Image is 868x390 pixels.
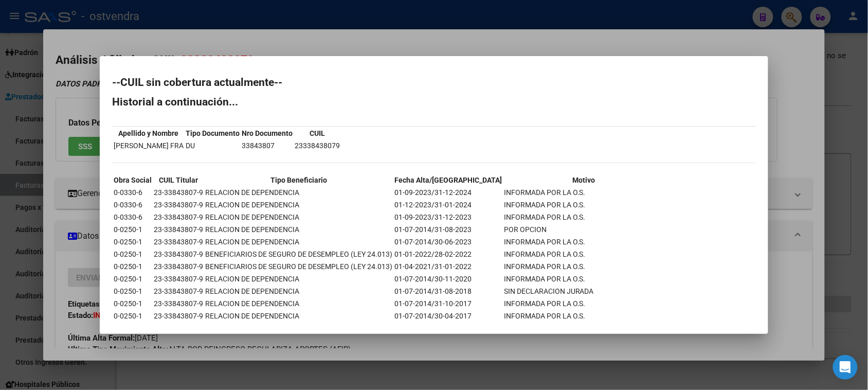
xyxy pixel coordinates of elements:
th: Tipo Documento [185,128,240,139]
td: 0-0250-1 [113,261,152,272]
th: Apellido y Nombre [113,128,184,139]
th: Motivo [503,174,664,186]
td: BENEFICIARIOS DE SEGURO DE DESEMPLEO (LEY 24.013) [205,261,393,272]
td: 23-33843807-9 [153,211,204,223]
td: 0-0330-6 [113,199,152,210]
td: RELACION DE DEPENDENCIA [205,211,393,223]
td: 01-09-2023/31-12-2024 [394,187,502,198]
th: Nro Documento [241,128,293,139]
td: 01-12-2023/31-01-2024 [394,199,502,210]
td: 0-0250-1 [113,249,152,260]
td: 23-33843807-9 [153,286,204,297]
td: RELACION DE DEPENDENCIA [205,298,393,309]
td: INFORMADA POR LA O.S. [503,187,664,198]
td: RELACION DE DEPENDENCIA [205,286,393,297]
h2: --CUIL sin cobertura actualmente-- [112,77,756,87]
td: INFORMADA POR LA O.S. [503,298,664,309]
td: 23338438079 [294,140,340,151]
td: 0-0330-6 [113,211,152,223]
th: Tipo Beneficiario [205,174,393,186]
td: 23-33843807-9 [153,310,204,322]
td: 0-0250-1 [113,224,152,235]
td: RELACION DE DEPENDENCIA [205,199,393,210]
td: 23-33843807-9 [153,224,204,235]
td: 23-33843807-9 [153,236,204,247]
td: 01-07-2014/30-04-2017 [394,310,502,322]
th: Obra Social [113,174,152,186]
td: 0-0250-1 [113,310,152,322]
td: RELACION DE DEPENDENCIA [205,187,393,198]
td: INFORMADA POR LA O.S. [503,273,664,285]
td: RELACION DE DEPENDENCIA [205,310,393,322]
td: 01-07-2014/30-11-2020 [394,273,502,285]
h2: Historial a continuación... [112,97,756,107]
td: INFORMADA POR LA O.S. [503,236,664,247]
td: BENEFICIARIOS DE SEGURO DE DESEMPLEO (LEY 24.013) [205,249,393,260]
div: Open Intercom Messenger [833,355,858,380]
td: 0-0250-1 [113,273,152,285]
td: 23-33843807-9 [153,273,204,285]
td: 01-09-2023/31-12-2023 [394,211,502,223]
td: 01-07-2014/30-06-2023 [394,236,502,247]
td: 23-33843807-9 [153,199,204,210]
td: 01-04-2021/31-01-2022 [394,261,502,272]
td: INFORMADA POR LA O.S. [503,199,664,210]
td: INFORMADA POR LA O.S. [503,249,664,260]
td: 01-07-2014/31-08-2018 [394,286,502,297]
td: 33843807 [241,140,293,151]
td: 01-01-2022/28-02-2022 [394,249,502,260]
td: [PERSON_NAME] FRA [113,140,184,151]
td: INFORMADA POR LA O.S. [503,261,664,272]
th: CUIL [294,128,340,139]
td: RELACION DE DEPENDENCIA [205,236,393,247]
td: 01-07-2014/31-10-2017 [394,298,502,309]
th: CUIL Titular [153,174,204,186]
th: Fecha Alta/[GEOGRAPHIC_DATA] [394,174,502,186]
td: RELACION DE DEPENDENCIA [205,273,393,285]
td: INFORMADA POR LA O.S. [503,211,664,223]
td: 0-0330-6 [113,187,152,198]
td: 0-0250-1 [113,286,152,297]
td: DU [185,140,240,151]
td: 23-33843807-9 [153,261,204,272]
td: 0-0250-1 [113,298,152,309]
td: 0-0250-1 [113,236,152,247]
td: INFORMADA POR LA O.S. [503,310,664,322]
td: 23-33843807-9 [153,187,204,198]
td: 23-33843807-9 [153,298,204,309]
td: 01-07-2014/31-08-2023 [394,224,502,235]
td: SIN DECLARACION JURADA [503,286,664,297]
td: POR OPCION [503,224,664,235]
td: 23-33843807-9 [153,249,204,260]
td: RELACION DE DEPENDENCIA [205,224,393,235]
